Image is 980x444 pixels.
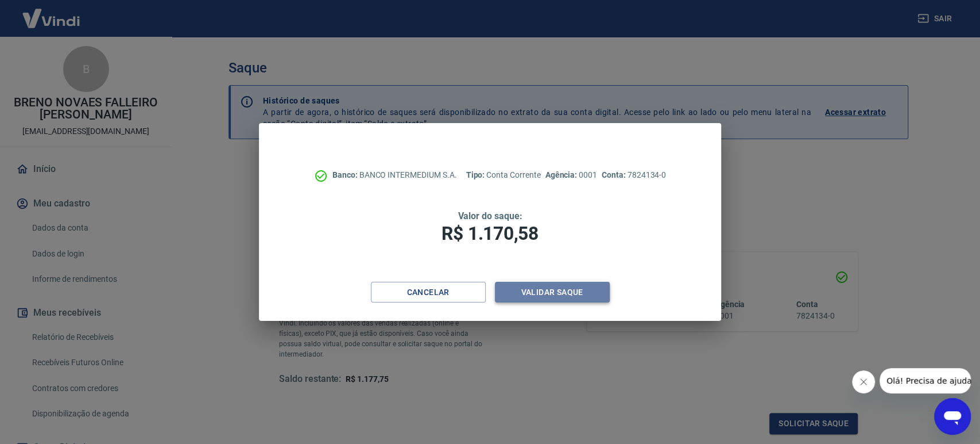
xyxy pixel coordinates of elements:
button: Validar saque [495,282,610,303]
span: Valor do saque: [458,210,522,221]
span: Agência: [545,170,579,179]
span: Banco: [332,170,359,179]
span: Olá! Precisa de ajuda? [7,8,96,17]
iframe: Fechar mensagem [852,370,875,393]
button: Cancelar [371,282,486,303]
p: 7824134-0 [602,169,666,181]
span: R$ 1.170,58 [441,223,538,244]
span: Conta: [602,170,627,179]
p: Conta Corrente [466,169,540,181]
span: Tipo: [466,170,486,179]
p: BANCO INTERMEDIUM S.A. [332,169,457,181]
iframe: Mensagem da empresa [880,368,971,393]
p: 0001 [545,169,597,181]
iframe: Botão para abrir a janela de mensagens [934,398,971,435]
